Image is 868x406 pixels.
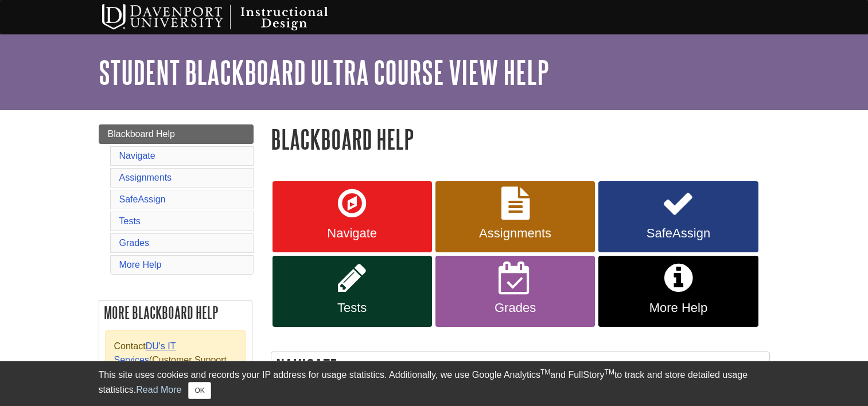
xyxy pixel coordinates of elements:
[99,124,254,144] a: Blackboard Help
[598,181,758,252] a: SafeAssign
[119,194,166,204] a: SafeAssign
[119,238,149,248] a: Grades
[281,300,423,315] span: Tests
[99,54,549,90] a: Student Blackboard Ultra Course View Help
[105,330,246,404] div: Contact (Customer Support Center) if you need additional help.
[607,300,749,315] span: More Help
[444,226,586,241] span: Assignments
[605,368,614,376] sup: TM
[435,181,595,252] a: Assignments
[444,300,586,315] span: Grades
[119,260,162,270] a: More Help
[281,226,423,241] span: Navigate
[607,226,749,241] span: SafeAssign
[99,368,770,399] div: This site uses cookies and records your IP address for usage statistics. Additionally, we use Goo...
[99,300,252,325] h2: More Blackboard Help
[271,124,770,154] h1: Blackboard Help
[435,256,595,327] a: Grades
[136,385,181,395] a: Read More
[119,216,141,226] a: Tests
[273,256,432,327] a: Tests
[108,129,175,139] span: Blackboard Help
[119,151,155,161] a: Navigate
[598,256,758,327] a: More Help
[271,352,769,382] h2: Navigate
[93,3,368,32] img: Davenport University Instructional Design
[540,368,550,376] sup: TM
[119,173,172,182] a: Assignments
[188,382,211,399] button: Close
[273,181,432,252] a: Navigate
